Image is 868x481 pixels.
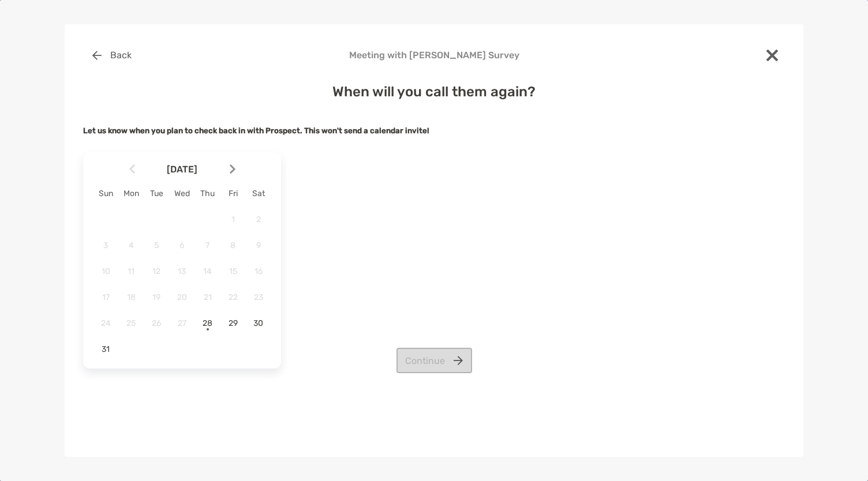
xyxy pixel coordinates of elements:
span: 2 [249,215,268,224]
img: button icon [92,51,102,60]
span: 25 [121,318,141,328]
button: Back [83,43,140,68]
img: Arrow icon [129,164,135,174]
div: Thu [195,189,220,198]
img: close modal [766,50,778,61]
span: 22 [223,292,243,302]
span: 10 [96,266,115,276]
span: 29 [223,318,243,328]
span: 4 [121,240,141,250]
span: 18 [121,292,141,302]
span: 3 [96,240,115,250]
div: Mon [118,189,144,198]
span: 9 [249,240,268,250]
span: 6 [172,240,192,250]
span: 17 [96,292,115,302]
span: 5 [147,240,166,250]
span: 13 [172,266,192,276]
span: 16 [249,266,268,276]
span: 11 [121,266,141,276]
span: 8 [223,240,243,250]
span: 1 [223,215,243,224]
span: 30 [249,318,268,328]
span: 19 [147,292,166,302]
strong: This won't send a calendar invite! [304,126,429,135]
span: 26 [147,318,166,328]
span: 12 [147,266,166,276]
span: 14 [198,266,218,276]
h5: Let us know when you plan to check back in with Prospect. [83,126,785,135]
div: Tue [144,189,169,198]
h4: Meeting with [PERSON_NAME] Survey [83,50,785,61]
span: 20 [172,292,192,302]
div: Fri [220,189,246,198]
div: Wed [169,189,194,198]
span: 21 [198,292,218,302]
div: Sat [246,189,271,198]
span: 7 [198,240,218,250]
div: Sun [93,189,118,198]
span: 28 [198,318,218,328]
span: 15 [223,266,243,276]
span: 27 [172,318,192,328]
span: 31 [96,344,115,354]
span: 24 [96,318,115,328]
span: [DATE] [137,164,227,175]
span: 23 [249,292,268,302]
h4: When will you call them again? [83,84,785,100]
img: Arrow icon [230,164,235,174]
